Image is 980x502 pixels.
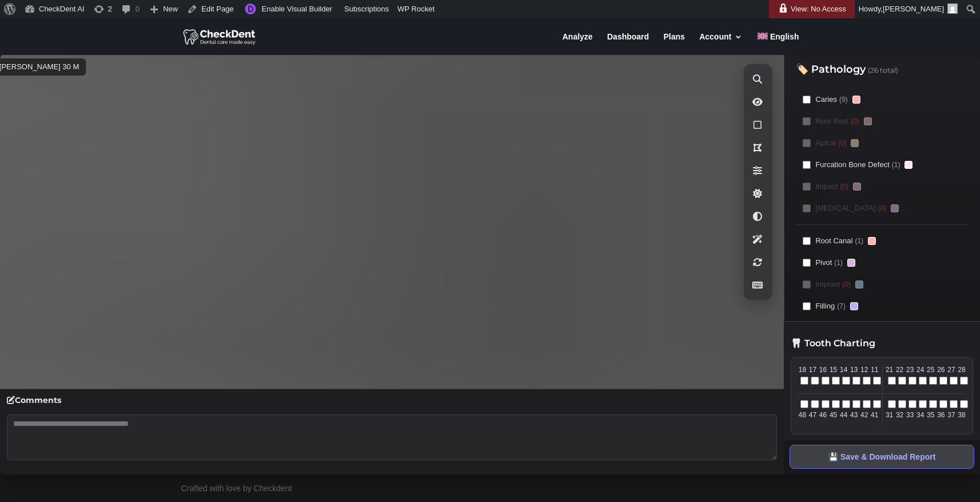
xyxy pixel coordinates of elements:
label: Impact [796,177,969,196]
a: Analyze [562,33,593,55]
span: 38 [958,410,966,420]
input: Caries(9) [803,96,811,104]
span: 18 [798,365,806,375]
span: 44 [840,410,848,420]
label: Implant [796,275,969,294]
span: 17 [808,365,816,375]
span: (0) [842,279,851,290]
span: [PERSON_NAME] [883,5,944,13]
span: (1) [855,236,863,246]
a: Plans [664,33,685,55]
h3: 🦷 Tooth Charting [791,339,973,351]
h4: Comments [7,396,777,410]
span: 34 [916,410,925,420]
span: (7) [837,301,846,311]
img: Arnav Saha [947,3,958,14]
span: 37 [947,410,955,420]
div: Crafted with love by Checkdent [181,483,292,499]
span: 26 [937,365,945,375]
span: 48 [798,410,806,420]
label: Apical [796,134,969,152]
img: CheckDent AI [183,27,257,46]
span: English [770,32,799,41]
h3: 🏷️ Pathology [796,64,969,81]
span: 36 [937,410,945,420]
span: 13 [850,365,858,375]
span: (0) [878,203,886,214]
a: Account [699,33,743,55]
span: 12 [860,365,868,375]
span: 41 [871,410,879,420]
label: Root Rest [796,112,969,131]
a: English [757,33,799,55]
span: 42 [860,410,868,420]
input: Pivot(1) [803,259,811,267]
span: (1) [892,160,900,170]
span: (9) [839,94,848,105]
span: (0) [840,181,848,192]
span: (0) [838,138,847,148]
span: 47 [808,410,816,420]
label: [MEDICAL_DATA] [796,199,969,218]
input: Root Canal(1) [803,237,811,245]
span: 16 [819,365,827,375]
input: Impact(0) [803,183,811,191]
span: 23 [906,365,914,375]
span: 24 [916,365,925,375]
label: Caries [796,90,969,109]
span: 28 [958,365,966,375]
span: 46 [819,410,827,420]
input: Root Rest(0) [803,117,811,125]
span: 45 [830,410,838,420]
span: (26 total) [868,66,898,74]
span: 31 [886,410,894,420]
span: 43 [850,410,858,420]
input: [MEDICAL_DATA](0) [803,204,811,212]
span: 15 [830,365,838,375]
span: 32 [896,410,904,420]
a: Dashboard [607,33,649,55]
input: Furcation Bone Defect(1) [803,161,811,169]
label: Filling [796,297,969,315]
span: 25 [927,365,935,375]
span: (0) [851,116,859,127]
label: Pivot [796,254,969,272]
span: 11 [871,365,879,375]
label: Root Canal [796,232,969,250]
span: (1) [834,258,843,268]
span: 14 [840,365,848,375]
label: Crown [796,319,969,337]
button: 💾 Save & Download Report [789,445,974,469]
input: Apical(0) [803,139,811,147]
input: Implant(0) [803,280,811,288]
span: 27 [947,365,955,375]
input: Filling(7) [803,302,811,310]
label: Furcation Bone Defect [796,156,969,174]
span: 35 [927,410,935,420]
span: 33 [906,410,914,420]
span: 22 [896,365,904,375]
span: 21 [886,365,894,375]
